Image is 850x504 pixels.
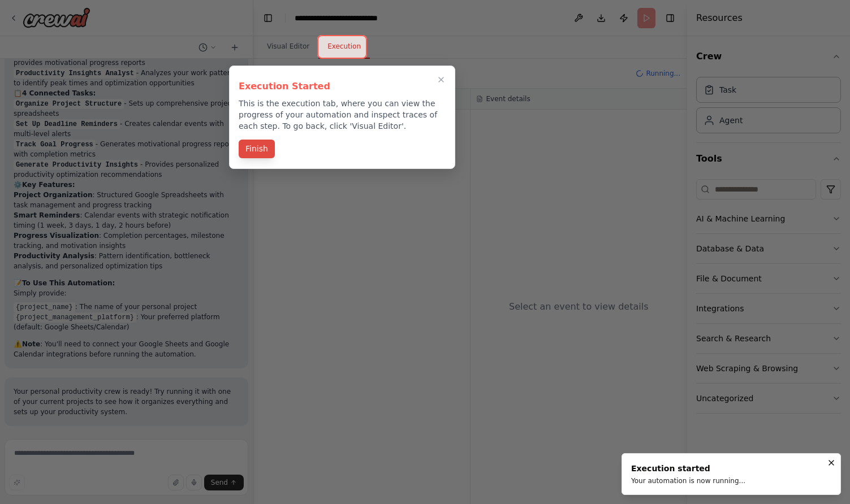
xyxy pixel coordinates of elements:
p: This is the execution tab, where you can view the progress of your automation and inspect traces ... [239,98,446,132]
button: Finish [239,140,275,158]
div: Your automation is now running... [631,476,745,485]
button: Close walkthrough [434,73,448,86]
h3: Execution Started [239,80,446,93]
button: Hide left sidebar [260,10,276,26]
div: Execution started [631,463,745,474]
